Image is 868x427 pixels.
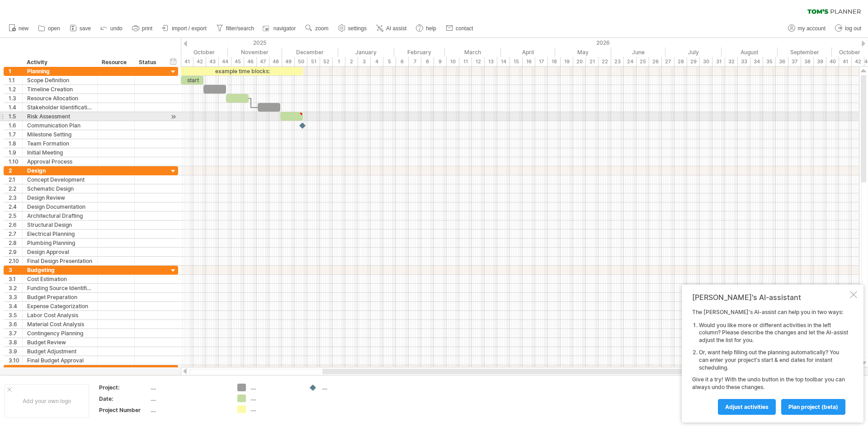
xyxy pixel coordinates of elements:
div: Budget Adjustment [27,347,93,356]
div: Planning [27,67,93,75]
div: January 2026 [338,47,394,57]
div: Material Cost Analysis [27,320,93,328]
div: 2.5 [9,211,22,220]
div: Project: [99,384,149,391]
div: February 2026 [394,47,445,57]
div: 3.6 [9,320,22,328]
div: 32 [725,57,738,66]
div: 38 [801,57,814,66]
div: 41 [181,57,193,66]
div: 47 [257,57,269,66]
div: 3.8 [9,338,22,347]
div: 3 [9,266,22,274]
div: Final Design Presentation [27,257,93,265]
div: Budgeting [27,266,93,274]
div: .... [322,384,371,391]
div: Project Number [99,406,149,414]
div: Stakeholder Identification [27,103,93,112]
div: 1.7 [9,130,22,139]
div: 1.8 [9,139,22,148]
div: December 2025 [282,47,338,57]
div: November 2025 [228,47,282,57]
div: Add your own logo [5,384,89,418]
div: Initial Meeting [27,148,93,157]
div: 2.4 [9,202,22,211]
div: 31 [712,57,725,66]
div: September 2026 [778,47,832,57]
div: 43 [206,57,219,66]
div: Resource Allocation [27,94,93,103]
div: 46 [244,57,257,66]
div: 2.6 [9,221,22,229]
div: 8 [421,57,434,66]
div: 3.2 [9,284,22,292]
div: 2.3 [9,193,22,202]
div: Risk Assessment [27,112,93,121]
div: 16 [523,57,535,66]
div: 3.5 [9,311,22,319]
div: 44 [219,57,231,66]
span: import / export [172,25,207,32]
span: navigator [274,25,296,32]
div: Plumbing Planning [27,239,93,247]
div: Final Budget Approval [27,356,93,365]
div: 45 [231,57,244,66]
span: print [142,25,152,32]
a: open [36,23,63,34]
div: May 2026 [555,47,611,57]
div: Expense Categorization [27,302,93,310]
a: zoom [303,23,331,34]
div: 35 [763,57,776,66]
span: open [48,25,60,32]
div: Activity [27,58,92,67]
a: filter/search [214,23,257,34]
div: 29 [687,57,700,66]
div: 1.6 [9,121,22,130]
div: Budget Review [27,338,93,347]
div: Team Formation [27,139,93,148]
div: 24 [624,57,637,66]
div: 50 [295,57,307,66]
span: filter/search [226,25,254,32]
span: settings [348,25,367,32]
div: Structural Design [27,221,93,229]
div: April 2026 [501,47,555,57]
a: new [6,23,31,34]
div: Electrical Planning [27,230,93,238]
div: 40 [826,57,839,66]
div: 36 [776,57,788,66]
div: Approval Process [27,157,93,166]
div: 1.1 [9,76,22,84]
div: Timeline Creation [27,85,93,94]
div: .... [250,384,300,391]
a: plan project (beta) [781,399,845,415]
div: 33 [738,57,750,66]
div: 1 [9,67,22,75]
div: .... [250,405,300,413]
span: log out [845,25,861,32]
a: save [67,23,94,34]
li: Would you like more or different activities in the left column? Please describe the changes and l... [699,322,848,344]
span: zoom [315,25,328,32]
div: 22 [599,57,611,66]
div: 1.2 [9,85,22,94]
div: 2.9 [9,248,22,256]
div: 52 [320,57,333,66]
div: 17 [535,57,548,66]
div: Budget Preparation [27,293,93,301]
span: save [80,25,91,32]
div: 1 [333,57,345,66]
div: .... [250,394,300,402]
div: Design Approval [27,248,93,256]
div: .... [151,395,226,403]
div: 25 [637,57,649,66]
a: print [130,23,155,34]
div: 3.7 [9,329,22,338]
div: 10 [447,57,459,66]
a: my account [786,23,828,34]
div: Scope Definition [27,76,93,84]
div: 3.4 [9,302,22,310]
div: 2.1 [9,175,22,184]
div: 39 [814,57,826,66]
div: 6 [396,57,409,66]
